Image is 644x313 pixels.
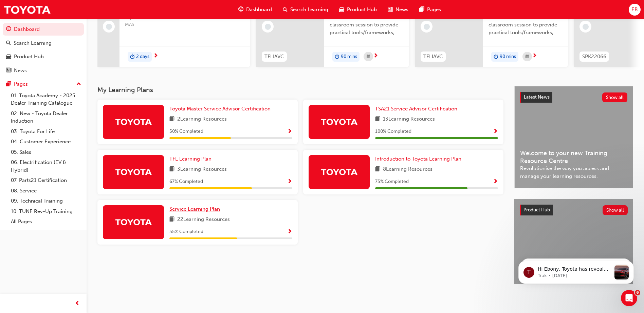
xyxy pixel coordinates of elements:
[635,290,640,295] span: 6
[8,108,84,126] a: 02. New - Toyota Dealer Induction
[283,5,288,14] span: search-icon
[6,26,11,33] span: guage-icon
[629,4,641,16] button: EB
[238,5,243,14] span: guage-icon
[8,216,84,227] a: All Pages
[136,53,149,61] span: 2 days
[583,24,589,30] span: learningRecordVerb_NONE-icon
[424,24,430,30] span: learningRecordVerb_NONE-icon
[6,40,11,46] span: search-icon
[493,178,498,186] button: Show Progress
[500,53,516,61] span: 90 mins
[169,178,203,186] span: 67 % Completed
[8,126,84,137] a: 03. Toyota For Life
[383,115,435,124] span: 13 Learning Resources
[97,86,503,94] h3: My Learning Plans
[375,165,380,174] span: book-icon
[169,165,174,174] span: book-icon
[3,78,84,90] button: Pages
[493,129,498,135] span: Show Progress
[330,14,404,37] span: This is a 90 minute virtual classroom session to provide practical tools/frameworks, behaviours a...
[14,80,28,88] div: Pages
[169,105,273,113] a: Toyota Master Service Advisor Certification
[375,128,411,135] span: 100 % Completed
[493,127,498,136] button: Show Progress
[264,53,284,61] span: TFLIAVC
[8,186,84,196] a: 08. Service
[419,5,424,14] span: pages-icon
[177,165,227,174] span: 3 Learning Resources
[493,179,498,185] span: Show Progress
[373,53,378,59] span: next-icon
[169,215,174,224] span: book-icon
[169,206,220,212] span: Service Learning Plan
[335,53,339,61] span: duration-icon
[631,6,638,14] span: EB
[287,229,292,235] span: Show Progress
[375,115,380,124] span: book-icon
[14,67,27,75] div: News
[508,247,644,295] iframe: Intercom notifications message
[341,53,357,61] span: 90 mins
[130,53,135,61] span: duration-icon
[115,116,152,128] img: Trak
[115,166,152,178] img: Trak
[375,178,409,186] span: 75 % Completed
[320,116,358,128] img: Trak
[169,205,223,213] a: Service Learning Plan
[367,53,370,61] span: calendar-icon
[8,157,84,175] a: 06. Electrification (EV & Hybrid)
[524,94,550,100] span: Latest News
[334,3,382,17] a: car-iconProduct Hub
[375,105,460,113] a: TSA21 Service Advisor Certification
[125,21,245,29] span: MAS
[287,228,292,236] button: Show Progress
[489,14,563,37] span: This is a 90 minute virtual classroom session to provide practical tools/frameworks, behaviours a...
[8,206,84,217] a: 10. TUNE Rev-Up Training
[115,216,152,228] img: Trak
[265,24,271,30] span: learningRecordVerb_NONE-icon
[75,299,80,308] span: prev-icon
[287,129,292,135] span: Show Progress
[287,179,292,185] span: Show Progress
[169,106,271,112] span: Toyota Master Service Advisor Certification
[520,92,627,103] a: Latest NewsShow all
[320,166,358,178] img: Trak
[177,115,227,124] span: 2 Learning Resources
[6,54,11,60] span: car-icon
[375,156,461,162] span: Introduction to Toyota Learning Plan
[339,5,344,14] span: car-icon
[169,156,211,162] span: TFL Learning Plan
[14,53,44,61] div: Product Hub
[621,290,637,306] iframe: Intercom live chat
[14,39,52,47] div: Search Learning
[277,3,334,17] a: search-iconSearch Learning
[76,80,81,89] span: up-icon
[233,3,277,17] a: guage-iconDashboard
[514,86,633,188] a: Latest NewsShow allWelcome to your new Training Resource CentreRevolutionise the way you access a...
[532,53,537,59] span: next-icon
[3,23,84,36] a: Dashboard
[395,6,408,14] span: News
[427,6,441,14] span: Pages
[169,128,203,135] span: 50 % Completed
[414,3,446,17] a: pages-iconPages
[6,81,11,87] span: pages-icon
[290,6,328,14] span: Search Learning
[520,165,627,180] span: Revolutionise the way you access and manage your learning resources.
[8,175,84,186] a: 07. Parts21 Certification
[526,53,529,61] span: calendar-icon
[169,155,214,163] a: TFL Learning Plan
[383,165,433,174] span: 8 Learning Resources
[106,24,112,30] span: learningRecordVerb_NONE-icon
[169,228,203,236] span: 55 % Completed
[3,37,84,49] a: Search Learning
[3,2,51,17] img: Trak
[388,5,393,14] span: news-icon
[287,178,292,186] button: Show Progress
[382,3,414,17] a: news-iconNews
